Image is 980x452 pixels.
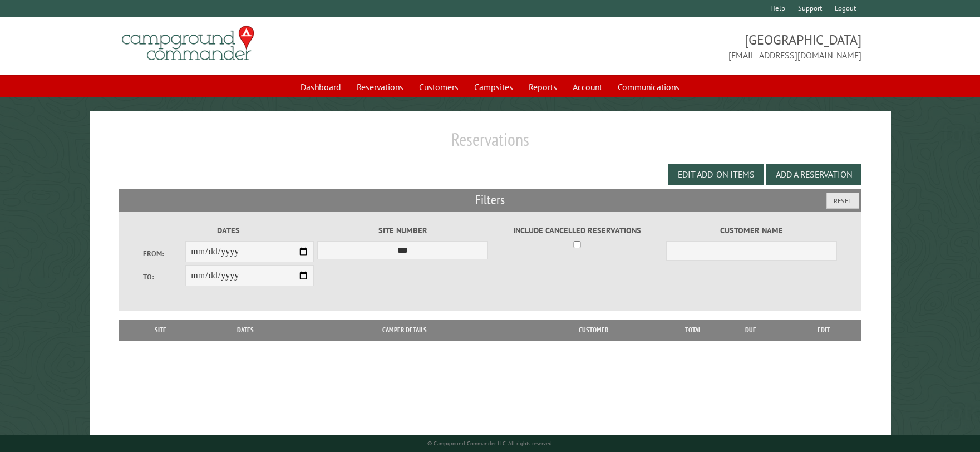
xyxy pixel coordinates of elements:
a: Account [566,76,609,97]
a: Campsites [467,76,520,97]
img: Campground Commander [119,22,258,65]
label: From: [143,248,186,259]
label: Dates [143,224,314,237]
label: Customer Name [666,224,837,237]
label: Site Number [317,224,488,237]
a: Customers [412,76,465,97]
th: Camper Details [293,320,516,340]
h2: Filters [119,189,861,210]
span: [GEOGRAPHIC_DATA] [EMAIL_ADDRESS][DOMAIN_NAME] [490,31,861,62]
th: Total [671,320,715,340]
th: Due [715,320,786,340]
th: Edit [786,320,861,340]
h1: Reservations [119,129,861,159]
a: Reservations [350,76,410,97]
th: Dates [197,320,293,340]
a: Communications [611,76,686,97]
th: Site [124,320,197,340]
button: Edit Add-on Items [668,164,764,185]
a: Reports [522,76,564,97]
th: Customer [516,320,671,340]
small: © Campground Commander LLC. All rights reserved. [427,440,553,447]
label: To: [143,272,186,282]
a: Dashboard [294,76,348,97]
button: Reset [826,193,859,209]
button: Add a Reservation [766,164,861,185]
label: Include Cancelled Reservations [492,224,663,237]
